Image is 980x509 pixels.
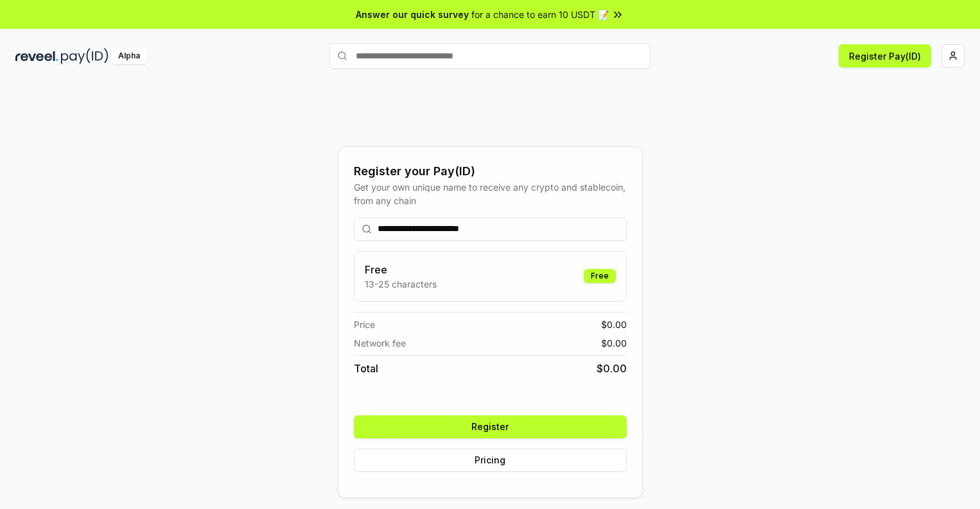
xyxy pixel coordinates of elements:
[356,8,469,21] span: Answer our quick survey
[61,48,109,64] img: pay_id
[354,180,627,207] div: Get your own unique name to receive any crypto and stablecoin, from any chain
[354,449,627,472] button: Pricing
[354,415,627,438] button: Register
[365,277,437,291] p: 13-25 characters
[597,361,627,376] span: $ 0.00
[354,336,406,350] span: Network fee
[15,48,58,64] img: reveel_dark
[584,269,616,283] div: Free
[839,44,931,67] button: Register Pay(ID)
[354,162,627,180] div: Register your Pay(ID)
[111,48,147,64] div: Alpha
[601,336,627,350] span: $ 0.00
[354,318,375,331] span: Price
[601,318,627,331] span: $ 0.00
[354,361,378,376] span: Total
[471,8,609,21] span: for a chance to earn 10 USDT 📝
[365,262,437,277] h3: Free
